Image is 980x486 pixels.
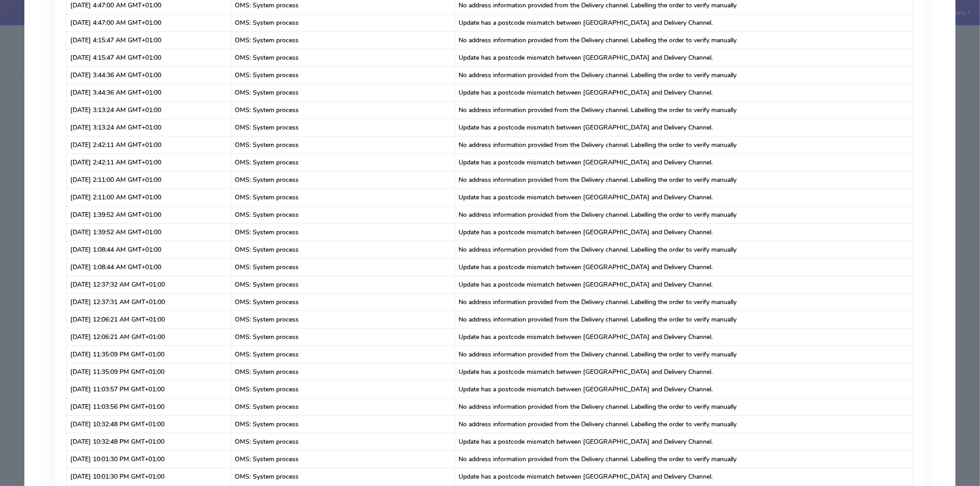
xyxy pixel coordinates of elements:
td: [DATE] 11:03:57 PM GMT+01:00 [67,380,231,398]
td: No address information provided from the Delivery channel. Labelling the order to verify manually [455,31,913,49]
td: OMS: System process [231,66,455,84]
td: OMS: System process [231,101,455,119]
td: OMS: System process [231,84,455,101]
td: [DATE] 1:39:52 AM GMT+01:00 [67,223,231,241]
td: No address information provided from the Delivery channel. Labelling the order to verify manually [455,415,913,433]
td: No address information provided from the Delivery channel. Labelling the order to verify manually [455,311,913,328]
td: Update has a postcode mismatch between [GEOGRAPHIC_DATA] and Delivery Channel. [455,380,913,398]
td: OMS: System process [231,119,455,136]
td: Update has a postcode mismatch between [GEOGRAPHIC_DATA] and Delivery Channel. [455,328,913,345]
td: OMS: System process [231,363,455,380]
td: No address information provided from the Delivery channel. Labelling the order to verify manually [455,136,913,153]
td: OMS: System process [231,49,455,66]
td: [DATE] 11:35:09 PM GMT+01:00 [67,345,231,363]
td: Update has a postcode mismatch between [GEOGRAPHIC_DATA] and Delivery Channel. [455,433,913,450]
td: OMS: System process [231,276,455,293]
td: [DATE] 4:15:47 AM GMT+01:00 [67,49,231,66]
td: OMS: System process [231,415,455,433]
td: [DATE] 11:03:56 PM GMT+01:00 [67,398,231,415]
td: Update has a postcode mismatch between [GEOGRAPHIC_DATA] and Delivery Channel. [455,363,913,380]
td: No address information provided from the Delivery channel. Labelling the order to verify manually [455,345,913,363]
td: [DATE] 2:42:11 AM GMT+01:00 [67,153,231,171]
td: No address information provided from the Delivery channel. Labelling the order to verify manually [455,450,913,468]
td: OMS: System process [231,345,455,363]
td: [DATE] 2:42:11 AM GMT+01:00 [67,136,231,153]
td: No address information provided from the Delivery channel. Labelling the order to verify manually [455,398,913,415]
td: No address information provided from the Delivery channel. Labelling the order to verify manually [455,241,913,258]
td: OMS: System process [231,433,455,450]
td: Update has a postcode mismatch between [GEOGRAPHIC_DATA] and Delivery Channel. [455,84,913,101]
td: OMS: System process [231,153,455,171]
td: Update has a postcode mismatch between [GEOGRAPHIC_DATA] and Delivery Channel. [455,153,913,171]
td: Update has a postcode mismatch between [GEOGRAPHIC_DATA] and Delivery Channel. [455,258,913,276]
td: OMS: System process [231,328,455,345]
td: No address information provided from the Delivery channel. Labelling the order to verify manually [455,206,913,223]
td: [DATE] 1:08:44 AM GMT+01:00 [67,241,231,258]
td: No address information provided from the Delivery channel. Labelling the order to verify manually [455,101,913,119]
td: [DATE] 11:35:09 PM GMT+01:00 [67,363,231,380]
td: [DATE] 10:01:30 PM GMT+01:00 [67,450,231,468]
td: OMS: System process [231,311,455,328]
td: OMS: System process [231,241,455,258]
td: OMS: System process [231,380,455,398]
td: No address information provided from the Delivery channel. Labelling the order to verify manually [455,171,913,188]
td: OMS: System process [231,188,455,206]
td: [DATE] 2:11:00 AM GMT+01:00 [67,188,231,206]
td: [DATE] 1:08:44 AM GMT+01:00 [67,258,231,276]
td: [DATE] 3:13:24 AM GMT+01:00 [67,101,231,119]
td: OMS: System process [231,258,455,276]
td: Update has a postcode mismatch between [GEOGRAPHIC_DATA] and Delivery Channel. [455,119,913,136]
td: OMS: System process [231,468,455,485]
td: OMS: System process [231,293,455,311]
td: OMS: System process [231,223,455,241]
td: No address information provided from the Delivery channel. Labelling the order to verify manually [455,66,913,84]
td: OMS: System process [231,31,455,49]
td: [DATE] 2:11:00 AM GMT+01:00 [67,171,231,188]
td: Update has a postcode mismatch between [GEOGRAPHIC_DATA] and Delivery Channel. [455,49,913,66]
td: OMS: System process [231,398,455,415]
td: OMS: System process [231,14,455,31]
td: [DATE] 12:37:31 AM GMT+01:00 [67,293,231,311]
td: OMS: System process [231,206,455,223]
td: Update has a postcode mismatch between [GEOGRAPHIC_DATA] and Delivery Channel. [455,14,913,31]
td: Update has a postcode mismatch between [GEOGRAPHIC_DATA] and Delivery Channel. [455,188,913,206]
td: [DATE] 12:06:21 AM GMT+01:00 [67,328,231,345]
td: [DATE] 10:01:30 PM GMT+01:00 [67,468,231,485]
td: Update has a postcode mismatch between [GEOGRAPHIC_DATA] and Delivery Channel. [455,468,913,485]
td: [DATE] 4:47:00 AM GMT+01:00 [67,14,231,31]
td: [DATE] 4:15:47 AM GMT+01:00 [67,31,231,49]
td: [DATE] 12:37:32 AM GMT+01:00 [67,276,231,293]
td: OMS: System process [231,171,455,188]
td: [DATE] 1:39:52 AM GMT+01:00 [67,206,231,223]
td: [DATE] 3:44:36 AM GMT+01:00 [67,84,231,101]
td: [DATE] 3:44:36 AM GMT+01:00 [67,66,231,84]
td: OMS: System process [231,136,455,153]
td: No address information provided from the Delivery channel. Labelling the order to verify manually [455,293,913,311]
td: [DATE] 3:13:24 AM GMT+01:00 [67,119,231,136]
td: Update has a postcode mismatch between [GEOGRAPHIC_DATA] and Delivery Channel. [455,223,913,241]
td: Update has a postcode mismatch between [GEOGRAPHIC_DATA] and Delivery Channel. [455,276,913,293]
td: [DATE] 10:32:48 PM GMT+01:00 [67,433,231,450]
td: [DATE] 12:06:21 AM GMT+01:00 [67,311,231,328]
td: OMS: System process [231,450,455,468]
td: [DATE] 10:32:48 PM GMT+01:00 [67,415,231,433]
